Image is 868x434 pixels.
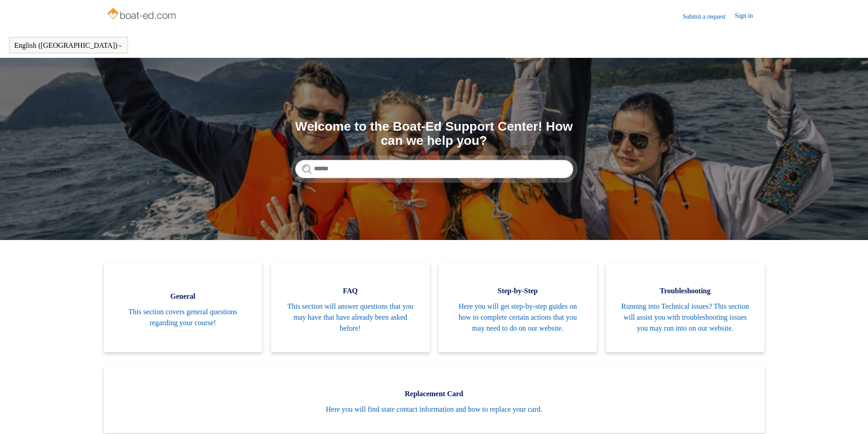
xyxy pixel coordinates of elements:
span: Step-by-Step [452,286,584,296]
a: FAQ This section will answer questions that you may have that have already been asked before! [271,263,430,352]
span: This section covers general questions regarding your course! [118,306,249,328]
a: Troubleshooting Running into Technical issues? This section will assist you with troubleshooting ... [606,263,765,352]
a: Submit a request [683,12,734,21]
span: Replacement Card [118,388,751,399]
span: Here you will find state contact information and how to replace your card. [118,404,751,415]
span: General [118,291,249,302]
input: Search [295,160,573,178]
a: General This section covers general questions regarding your course! [104,263,262,352]
h1: Welcome to the Boat-Ed Support Center! How can we help you? [295,120,573,148]
img: Boat-Ed Help Center home page [106,5,179,24]
span: FAQ [285,286,416,296]
a: Replacement Card Here you will find state contact information and how to replace your card. [104,366,765,433]
a: Sign in [734,11,762,22]
button: English ([GEOGRAPHIC_DATA]) [14,41,123,50]
span: Troubleshooting [620,286,751,296]
a: Step-by-Step Here you will get step-by-step guides on how to complete certain actions that you ma... [439,263,597,352]
div: Live chat [837,403,861,427]
span: This section will answer questions that you may have that have already been asked before! [285,301,416,334]
span: Running into Technical issues? This section will assist you with troubleshooting issues you may r... [620,301,751,334]
span: Here you will get step-by-step guides on how to complete certain actions that you may need to do ... [452,301,584,334]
